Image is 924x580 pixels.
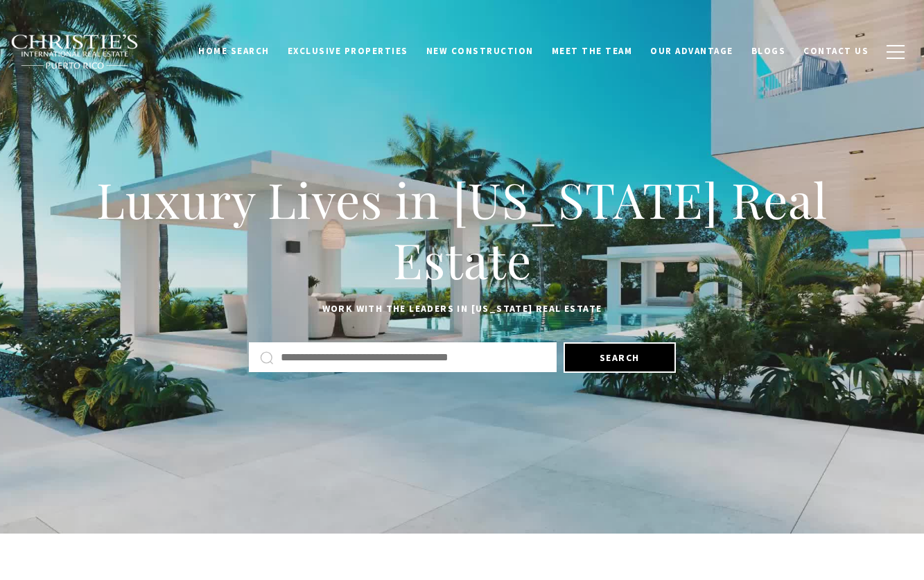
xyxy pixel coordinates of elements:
[751,45,786,57] span: Blogs
[417,38,543,64] a: New Construction
[742,38,795,64] a: Blogs
[189,38,279,64] a: Home Search
[35,169,889,290] h1: Luxury Lives in [US_STATE] Real Estate
[35,301,889,317] p: Work with the leaders in [US_STATE] Real Estate
[650,45,733,57] span: Our Advantage
[426,45,534,57] span: New Construction
[288,45,408,57] span: Exclusive Properties
[543,38,642,64] a: Meet the Team
[641,38,742,64] a: Our Advantage
[564,342,676,373] button: Search
[803,45,869,57] span: Contact Us
[279,38,417,64] a: Exclusive Properties
[10,34,139,70] img: Christie's International Real Estate black text logo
